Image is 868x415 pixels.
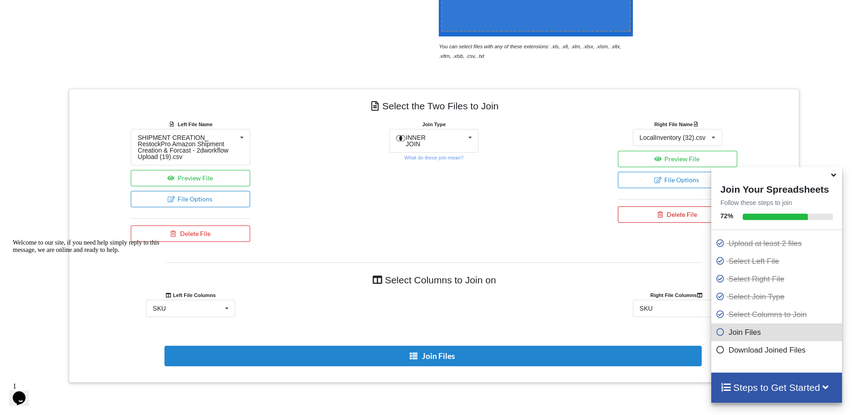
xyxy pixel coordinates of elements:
[711,181,842,195] h4: Join Your Spreadsheets
[9,379,38,406] iframe: chat widget
[618,151,737,167] button: Preview File
[131,170,250,186] button: Preview File
[164,346,702,366] button: Join Files
[76,96,792,116] h4: Select the Two Files to Join
[716,273,840,285] p: Select Right File
[654,122,700,127] b: Right File Name
[716,291,840,302] p: Select Join Type
[4,4,168,18] div: Welcome to our site, if you need help simply reply to this message, we are online and ready to help.
[716,309,840,320] p: Select Columns to Join
[640,305,653,312] div: SKU
[716,238,840,249] p: Upload at least 2 files
[4,4,150,18] span: Welcome to our site, if you need help simply reply to this message, we are online and ready to help.
[404,155,463,160] small: What do these join mean?
[9,236,173,374] iframe: chat widget
[422,122,446,127] b: Join Type
[716,327,840,338] p: Join Files
[178,122,212,127] b: Left File Name
[618,206,737,223] button: Delete File
[165,292,216,298] b: Left File Columns
[165,270,703,290] h4: Select Columns to Join on
[131,225,250,242] button: Delete File
[618,172,737,188] button: File Options
[439,44,621,59] i: You can select files with any of these extensions: .xls, .xlt, .xlm, .xlsx, .xlsm, .xltx, .xltm, ...
[138,134,236,160] div: SHIPMENT CREATION_ RestockPro Amazon Shipment Creation & Forcast - 2dworkflow Upload (19).csv
[640,134,706,141] div: LocalInventory (32).csv
[720,382,833,393] h4: Steps to Get Started
[131,191,250,207] button: File Options
[720,212,733,220] b: 72 %
[711,198,842,207] p: Follow these steps to join
[716,256,840,267] p: Select Left File
[650,292,704,298] b: Right File Columns
[406,134,426,148] span: INNER JOIN
[716,344,840,356] p: Download Joined Files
